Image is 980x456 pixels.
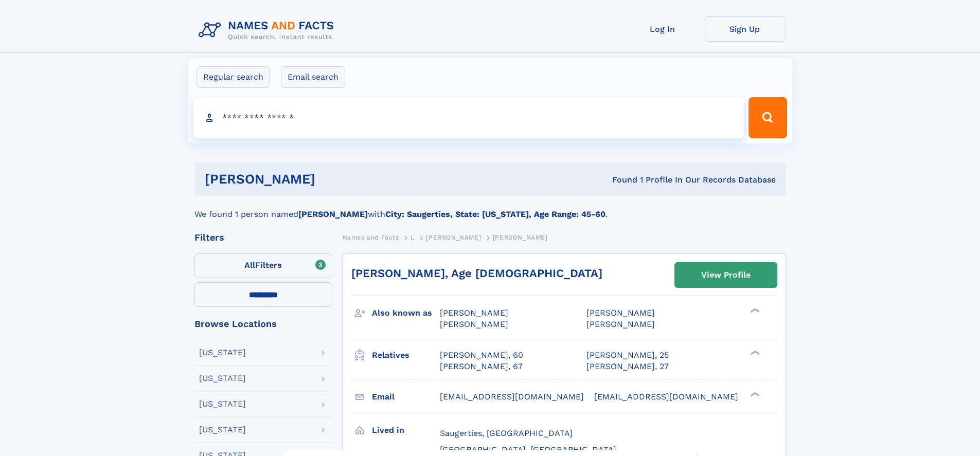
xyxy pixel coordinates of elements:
[199,400,246,408] div: [US_STATE]
[748,391,760,397] div: ❯
[440,361,523,372] a: [PERSON_NAME], 67
[199,426,246,434] div: [US_STATE]
[586,319,655,329] span: [PERSON_NAME]
[194,319,332,329] div: Browse Locations
[205,173,464,186] h1: [PERSON_NAME]
[748,349,760,356] div: ❯
[194,253,332,278] label: Filters
[411,231,415,244] a: L
[440,308,508,318] span: [PERSON_NAME]
[464,174,776,186] div: Found 1 Profile In Our Records Database
[199,374,246,382] div: [US_STATE]
[194,16,343,44] img: Logo Names and Facts
[372,388,440,406] h3: Email
[749,97,787,138] button: Search Button
[385,209,605,219] b: City: Saugerties, State: [US_STATE], Age Range: 45-60
[197,66,270,88] label: Regular search
[440,350,523,361] a: [PERSON_NAME], 60
[351,267,602,280] a: [PERSON_NAME], Age [DEMOGRAPHIC_DATA]
[426,234,481,241] span: [PERSON_NAME]
[244,260,255,270] span: All
[440,445,616,454] span: [GEOGRAPHIC_DATA], [GEOGRAPHIC_DATA]
[426,231,481,244] a: [PERSON_NAME]
[199,349,246,357] div: [US_STATE]
[704,16,786,42] a: Sign Up
[440,428,573,438] span: Saugerties, [GEOGRAPHIC_DATA]
[621,16,704,42] a: Log In
[586,361,669,372] a: [PERSON_NAME], 27
[675,263,777,287] a: View Profile
[372,304,440,322] h3: Also known as
[193,97,744,138] input: search input
[748,307,760,314] div: ❯
[194,196,786,221] div: We found 1 person named with .
[440,319,508,329] span: [PERSON_NAME]
[411,234,415,241] span: L
[493,234,548,241] span: [PERSON_NAME]
[594,392,738,402] span: [EMAIL_ADDRESS][DOMAIN_NAME]
[586,350,669,361] a: [PERSON_NAME], 25
[440,392,584,402] span: [EMAIL_ADDRESS][DOMAIN_NAME]
[586,308,655,318] span: [PERSON_NAME]
[194,233,332,242] div: Filters
[372,422,440,439] h3: Lived in
[343,231,399,244] a: Names and Facts
[372,346,440,364] h3: Relatives
[298,209,368,219] b: [PERSON_NAME]
[281,66,345,88] label: Email search
[701,263,751,287] div: View Profile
